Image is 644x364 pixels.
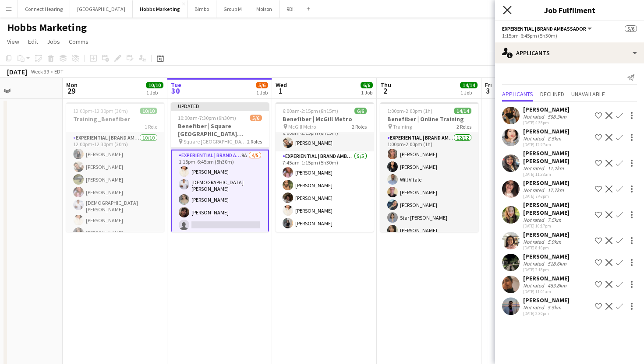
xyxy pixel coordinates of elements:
[18,0,70,17] button: Connect Hearing
[546,135,563,142] div: 8.5km
[66,133,164,280] app-card-role: Experiential | Brand Ambassador10/1012:00pm-12:30pm (30m)[PERSON_NAME][PERSON_NAME][PERSON_NAME][...
[523,127,570,135] div: [PERSON_NAME]
[276,81,287,89] span: Wed
[65,86,78,96] span: 29
[171,150,269,234] app-card-role: Experiential | Brand Ambassador9A4/51:15pm-6:45pm (5h30m)[PERSON_NAME][DEMOGRAPHIC_DATA][PERSON_N...
[523,187,546,193] div: Not rated
[69,38,88,45] span: Comms
[523,267,570,273] div: [DATE] 2:18pm
[54,68,64,75] div: EDT
[495,42,644,63] div: Applicants
[523,223,591,229] div: [DATE] 10:17pm
[502,25,593,32] button: Experiential | Brand Ambassador
[523,165,546,171] div: Not rated
[7,38,19,45] span: View
[380,115,478,123] h3: Benefiber | Online Training
[546,282,568,289] div: 483.8km
[280,0,303,17] button: RBH
[73,108,128,114] span: 12:00pm-12:30pm (30m)
[523,149,591,165] div: [PERSON_NAME] [PERSON_NAME]
[28,38,38,45] span: Edit
[70,0,133,17] button: [GEOGRAPHIC_DATA]
[625,25,637,32] span: 5/6
[484,86,492,96] span: 3
[249,0,280,17] button: Molson
[145,123,157,130] span: 1 Role
[256,89,268,96] div: 1 Job
[7,67,27,76] div: [DATE]
[523,274,570,282] div: [PERSON_NAME]
[276,102,374,232] app-job-card: 6:00am-2:15pm (8h15m)6/6Benefiber | McGill Metro McGill Metro2 RolesExperiential | Team Lead1/16:...
[361,82,373,88] span: 6/6
[7,21,87,34] h1: Hobbs Marketing
[523,201,591,217] div: [PERSON_NAME] [PERSON_NAME]
[66,81,78,89] span: Mon
[523,142,570,147] div: [DATE] 12:27am
[523,120,570,126] div: [DATE] 4:38pm
[66,115,164,123] h3: Training_Benefiber
[25,36,42,47] a: Edit
[4,36,23,47] a: View
[352,123,367,130] span: 2 Roles
[571,91,605,97] span: Unavailable
[379,86,391,96] span: 2
[502,91,533,97] span: Applicants
[523,135,546,142] div: Not rated
[502,32,637,39] div: 1:15pm-6:45pm (5h30m)
[380,102,478,232] div: 1:00pm-2:00pm (1h)14/14Benefiber | Online Training Training2 RolesExperiential | Brand Ambassador...
[354,108,367,114] span: 6/6
[250,115,262,121] span: 5/6
[276,115,374,123] h3: Benefiber | McGill Metro
[247,138,262,145] span: 2 Roles
[523,245,570,251] div: [DATE] 8:16pm
[523,260,546,267] div: Not rated
[66,102,164,232] app-job-card: 12:00pm-12:30pm (30m)10/10Training_Benefiber1 RoleExperiential | Brand Ambassador10/1012:00pm-12:...
[274,86,287,96] span: 1
[546,165,566,171] div: 11.2km
[47,38,60,45] span: Jobs
[380,81,391,89] span: Thu
[133,0,188,17] button: Hobbs Marketing
[170,86,181,96] span: 30
[146,89,163,96] div: 1 Job
[523,311,570,316] div: [DATE] 2:30pm
[523,105,570,113] div: [PERSON_NAME]
[361,89,372,96] div: 1 Job
[171,102,269,109] div: Updated
[178,115,236,121] span: 10:00am-7:30pm (9h30m)
[146,82,163,88] span: 10/10
[256,82,268,88] span: 5/6
[456,123,471,130] span: 2 Roles
[380,133,478,302] app-card-role: Experiential | Brand Ambassador12/121:00pm-2:00pm (1h)[PERSON_NAME][PERSON_NAME]Will Vitale[PERSO...
[523,238,546,245] div: Not rated
[140,108,157,114] span: 10/10
[188,0,216,17] button: Bimbo
[523,296,570,304] div: [PERSON_NAME]
[171,102,269,232] app-job-card: Updated10:00am-7:30pm (9h30m)5/6Benefiber | Square [GEOGRAPHIC_DATA][PERSON_NAME] MTL Square [GEO...
[495,4,644,16] h3: Job Fulfilment
[523,252,570,260] div: [PERSON_NAME]
[546,217,563,223] div: 7.5km
[523,179,570,187] div: [PERSON_NAME]
[184,138,247,145] span: Square [GEOGRAPHIC_DATA][PERSON_NAME]
[288,123,316,130] span: McGill Metro
[485,81,492,89] span: Fri
[546,304,563,311] div: 5.5km
[393,123,412,130] span: Training
[546,113,568,120] div: 508.3km
[65,36,92,47] a: Comms
[546,238,563,245] div: 5.9km
[523,304,546,311] div: Not rated
[523,289,570,294] div: [DATE] 11:01am
[43,36,64,47] a: Jobs
[171,122,269,138] h3: Benefiber | Square [GEOGRAPHIC_DATA][PERSON_NAME] MTL
[276,151,374,232] app-card-role: Experiential | Brand Ambassador5/57:45am-1:15pm (5h30m)[PERSON_NAME][PERSON_NAME][PERSON_NAME][PE...
[29,68,51,75] span: Week 39
[523,282,546,289] div: Not rated
[171,81,181,89] span: Tue
[502,25,586,32] span: Experiential | Brand Ambassador
[454,108,471,114] span: 14/14
[523,171,591,177] div: [DATE] 11:33am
